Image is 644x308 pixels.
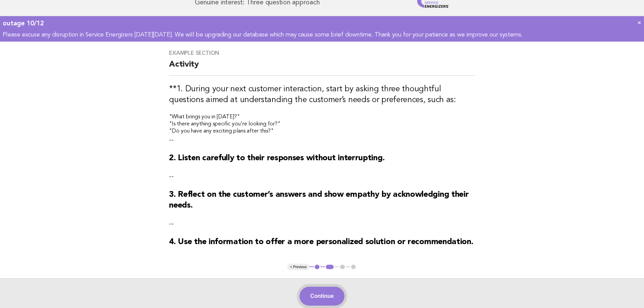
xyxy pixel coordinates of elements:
a: × [638,19,641,26]
h2: Activity [169,59,475,76]
strong: 3. Reflect on the customer’s answers and show empathy by acknowledging their needs. [169,191,469,210]
h3: Example Section [169,50,475,56]
strong: 2. Listen carefully to their responses without interrupting. [169,154,384,162]
button: < Previous [287,264,309,270]
h4: "Is there anything specific you're looking for?" [169,121,475,128]
h4: "Do you have any exciting plans after this?" [169,128,475,135]
h3: **1. During your next customer interaction, start by asking three thoughtful questions aimed at u... [169,84,475,105]
p: -- [169,172,475,181]
p: -- [169,219,475,229]
p: Please excuse any disruption in Service Energizers [DATE][DATE]. We will be upgrading our databas... [3,31,641,39]
p: -- [169,135,475,145]
strong: 4. Use the information to offer a more personalized solution or recommendation. [169,238,473,246]
button: 1 [314,264,320,270]
h4: "What brings you in [DATE]?" [169,114,475,121]
button: 2 [325,264,335,270]
button: Continue [300,287,344,306]
div: outage 10/12 [3,19,641,28]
